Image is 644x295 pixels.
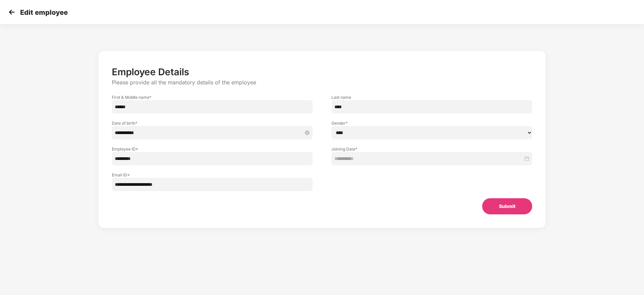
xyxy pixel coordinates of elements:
[7,7,17,17] img: svg+xml;base64,PHN2ZyB4bWxucz0iaHR0cDovL3d3dy53My5vcmcvMjAwMC9zdmciIHdpZHRoPSIzMCIgaGVpZ2h0PSIzMC...
[482,198,532,214] button: Submit
[331,120,532,126] label: Gender
[112,66,532,78] p: Employee Details
[331,94,532,100] label: Last name
[112,79,532,86] p: Please provide all the mandatory details of the employee
[331,146,532,152] label: Joining Date
[305,130,310,135] span: close-circle
[112,146,313,152] label: Employee ID
[112,94,313,100] label: First & Middle name
[112,120,313,126] label: Date of birth
[20,8,68,16] p: Edit employee
[112,172,313,178] label: Email ID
